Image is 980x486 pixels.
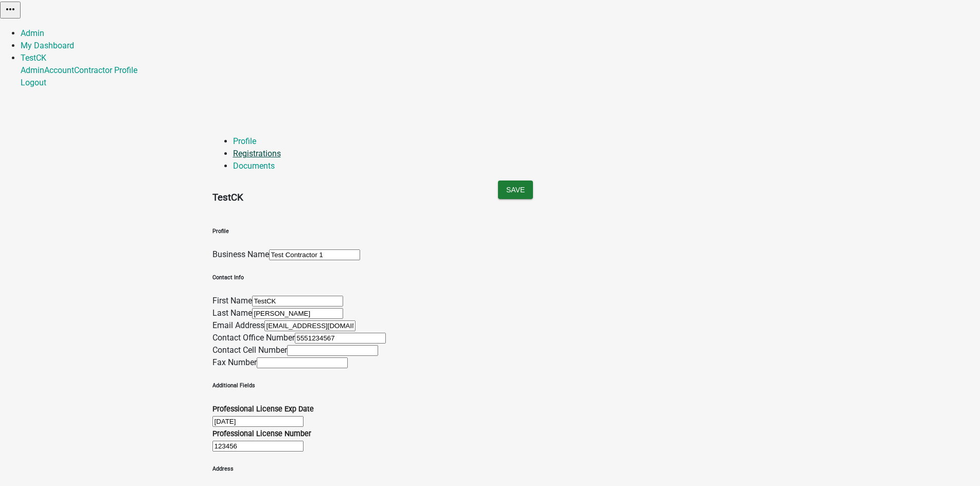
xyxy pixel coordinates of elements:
[21,41,74,50] a: My Dashboard
[212,429,311,438] label: Professional License Number
[212,320,264,330] label: Email Address
[212,416,304,427] input: mm/dd/yyyy
[21,65,44,75] a: Admin
[212,405,314,413] label: Professional License Exp Date
[74,65,137,75] a: Contractor Profile
[212,296,252,305] label: First Name
[498,181,533,199] button: Save
[212,382,768,390] h6: Additional Fields
[212,345,287,355] label: Contact Cell Number
[212,465,768,473] h6: Address
[21,64,980,89] div: TestCK
[4,3,16,15] i: more_horiz
[212,357,257,367] label: Fax Number
[21,78,46,87] a: Logout
[21,53,46,63] a: TestCK
[233,136,256,146] a: Profile
[233,161,275,171] a: Documents
[212,274,768,282] h6: Contact Info
[212,227,768,236] h6: Profile
[21,28,44,38] a: Admin
[212,333,295,343] label: Contact Office Number
[212,249,269,259] label: Business Name
[233,149,281,158] a: Registrations
[212,190,483,205] h3: TestCK
[44,65,74,75] a: Account
[212,308,252,318] label: Last Name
